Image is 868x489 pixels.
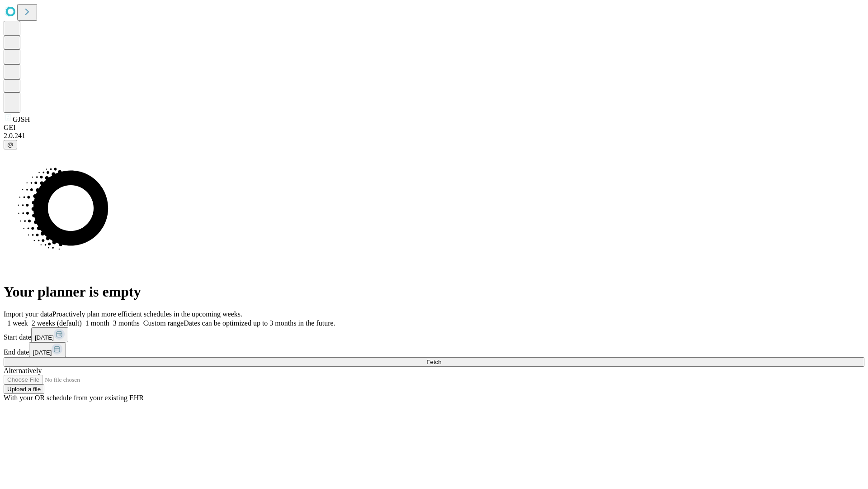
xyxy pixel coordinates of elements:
span: Custom range [143,319,184,327]
div: Start date [4,327,864,342]
span: 3 months [113,319,140,327]
button: [DATE] [31,327,68,342]
span: Dates can be optimized up to 3 months in the future. [184,319,335,327]
span: GJSH [13,115,30,123]
button: @ [4,140,17,149]
span: 1 month [85,319,109,327]
span: Fetch [426,359,441,365]
span: With your OR schedule from your existing EHR [4,394,144,402]
div: GEI [4,124,864,132]
span: @ [7,141,14,148]
h1: Your planner is empty [4,283,864,300]
span: 2 weeks (default) [32,319,82,327]
span: 1 week [7,319,28,327]
button: Upload a file [4,384,44,394]
span: Proactively plan more efficient schedules in the upcoming weeks. [52,310,242,318]
span: [DATE] [33,349,52,356]
button: [DATE] [29,342,66,357]
button: Fetch [4,357,864,367]
span: Alternatively [4,367,42,374]
div: 2.0.241 [4,132,864,140]
span: [DATE] [35,334,54,341]
div: End date [4,342,864,357]
span: Import your data [4,310,52,318]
